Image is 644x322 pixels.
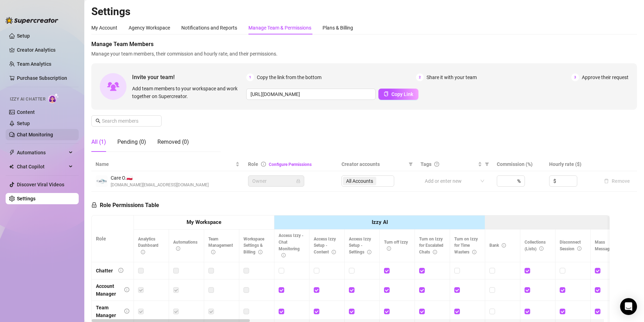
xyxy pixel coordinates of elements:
[17,182,64,187] a: Discover Viral Videos
[9,150,15,155] span: thunderbolt
[433,250,437,254] span: info-circle
[387,246,391,251] span: info-circle
[246,73,254,81] span: 1
[248,161,258,167] span: Role
[17,72,73,84] a: Purchase Subscription
[601,177,633,185] button: Remove
[124,287,129,292] span: info-circle
[17,161,67,172] span: Chat Copilot
[349,237,371,255] span: Access Izzy Setup - Settings
[384,240,408,251] span: Turn off Izzy
[17,44,73,56] a: Creator Analytics
[296,179,300,183] span: lock
[102,117,152,125] input: Search members
[132,73,246,82] span: Invite your team!
[502,243,506,247] span: info-circle
[17,132,53,137] a: Chat Monitoring
[17,147,67,158] span: Automations
[472,250,476,254] span: info-circle
[91,24,117,32] div: My Account
[427,73,477,81] span: Share it with your team
[141,250,145,254] span: info-circle
[416,73,424,81] span: 2
[489,243,506,248] span: Bank
[545,157,597,171] th: Hourly rate ($)
[525,240,546,251] span: Collections (Lists)
[419,237,443,255] span: Turn on Izzy for Escalated Chats
[261,162,266,167] span: info-circle
[314,237,336,255] span: Access Izzy Setup - Content
[91,201,159,210] h5: Role Permissions Table
[483,159,490,169] span: filter
[92,215,134,262] th: Role
[539,246,544,251] span: info-circle
[181,24,237,32] div: Notifications and Reports
[258,250,262,254] span: info-circle
[485,162,489,166] span: filter
[378,89,418,100] button: Copy Link
[341,160,406,168] span: Creator accounts
[91,138,106,146] div: All (1)
[96,118,100,123] span: search
[595,240,619,251] span: Mass Message
[91,5,637,18] h2: Settings
[138,237,158,255] span: Analytics Dashboard
[10,96,45,103] span: Izzy AI Chatter
[157,138,189,146] div: Removed (0)
[17,196,35,201] a: Settings
[17,33,30,39] a: Setup
[434,162,439,167] span: question-circle
[571,73,579,81] span: 3
[91,50,637,58] span: Manage your team members, their commission and hourly rate, and their permissions.
[257,73,321,81] span: Copy the link from the bottom
[332,250,336,254] span: info-circle
[118,268,123,273] span: info-circle
[91,202,97,208] span: lock
[208,237,233,255] span: Team Management
[117,138,146,146] div: Pending (0)
[243,237,264,255] span: Workspace Settings & Billing
[124,309,129,314] span: info-circle
[391,91,413,97] span: Copy Link
[111,174,209,182] span: Care O. 🇵🇱
[279,233,304,258] span: Access Izzy - Chat Monitoring
[384,91,389,96] span: copy
[9,164,14,169] img: Chat Copilot
[454,237,478,255] span: Turn on Izzy for Time Wasters
[17,61,51,67] a: Team Analytics
[129,24,170,32] div: Agency Workspace
[17,109,35,115] a: Content
[96,160,234,168] span: Name
[96,282,119,298] div: Account Manager
[17,121,30,126] a: Setup
[211,250,215,254] span: info-circle
[323,24,353,32] div: Plans & Billing
[577,246,581,251] span: info-circle
[91,157,244,171] th: Name
[252,176,300,186] span: Owner
[187,219,221,225] strong: My Workspace
[248,24,311,32] div: Manage Team & Permissions
[493,157,545,171] th: Commission (%)
[407,159,414,169] span: filter
[96,304,119,319] div: Team Manager
[367,250,371,254] span: info-circle
[111,182,209,188] span: [DOMAIN_NAME][EMAIL_ADDRESS][DOMAIN_NAME]
[620,298,637,315] div: Open Intercom Messenger
[281,253,286,257] span: info-circle
[96,267,113,275] div: Chatter
[421,160,431,168] span: Tags
[96,175,108,187] img: Care On
[173,240,197,251] span: Automations
[372,219,388,225] strong: Izzy AI
[582,73,629,81] span: Approve their request
[269,162,312,167] a: Configure Permissions
[409,162,413,166] span: filter
[48,93,59,103] img: AI Chatter
[176,246,180,251] span: info-circle
[91,40,637,49] span: Manage Team Members
[560,240,581,251] span: Disconnect Session
[6,17,58,24] img: logo-BBDzfeDw.svg
[132,85,243,100] span: Add team members to your workspace and work together on Supercreator.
